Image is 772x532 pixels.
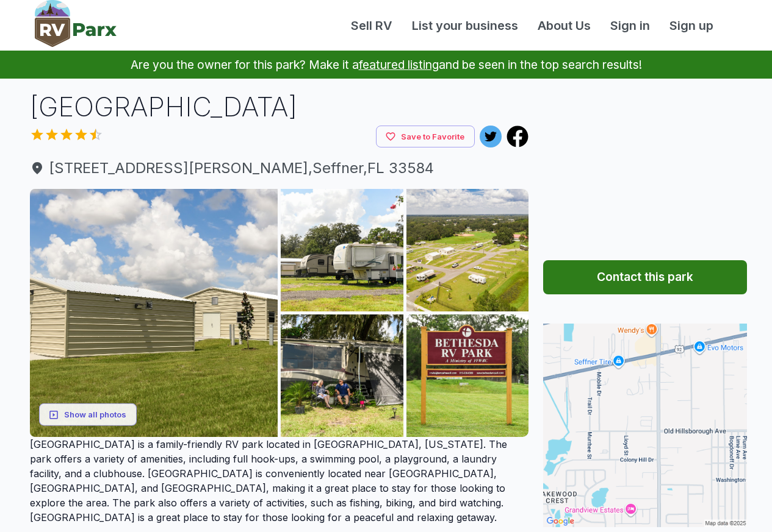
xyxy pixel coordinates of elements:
p: Are you the owner for this park? Make it a and be seen in the top search results! [15,51,757,79]
a: Sell RV [341,16,402,35]
span: [STREET_ADDRESS][PERSON_NAME] , Seffner , FL 33584 [30,157,529,179]
button: Show all photos [39,403,137,426]
h1: [GEOGRAPHIC_DATA] [30,88,529,126]
img: AAcXr8pDUUeRQdLSm3GN7YrkdzhZIoc-Fw58qUEUIQedl0RXFvz6VfBrK-T3c8VCeXfkM2TsnTyk9__EAycVgCdfXLCpgi9y0... [406,189,529,311]
iframe: Advertisement [543,88,747,241]
button: Save to Favorite [376,126,475,148]
a: About Us [528,16,601,35]
p: [GEOGRAPHIC_DATA] is a family-friendly RV park located in [GEOGRAPHIC_DATA], [US_STATE]. The park... [30,437,529,525]
a: Sign up [660,16,723,35]
a: Sign in [601,16,660,35]
img: Map for Bethesda RV Park [543,324,747,527]
img: AAcXr8pgvq1S-8dQEgXDxLk5bqiLusUjUBjovn9N_Zm7vHxPkAyDV6xKcK2AYZD8QTi4qCFmKARV32yEfyZzOJFGqVrcsI69n... [30,189,278,437]
img: AAcXr8rSOUrSy-Mat_Ak_C19XJzvM9RFozryS4nBG5A1zz7CUgPXEuLG6O8DndbVx5sVIB6BNqI3mZ_z2UY6zFIDxf0CPTikx... [406,314,529,437]
img: AAcXr8pULwIrbIucV8Nf0W_JiTbHBPJERbatkvPV74nJ3kMhvrymsoAdMpItIQzSjQjLnHVk3-ccyY8TBcWNXkWoqGeLjUR1W... [281,314,403,437]
a: [STREET_ADDRESS][PERSON_NAME],Seffner,FL 33584 [30,157,529,179]
img: AAcXr8rz6xrRbXfDOHEeXBXzjAwJnKhYFCLcTHRgfSwtbZ69I2zKaEGCv_voiYHU7_ug3kzPsFaM6JQoznuYrVGxb3g_3Jl30... [281,189,403,311]
button: Contact this park [543,260,747,294]
a: featured listing [359,57,439,72]
a: List your business [402,16,528,35]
